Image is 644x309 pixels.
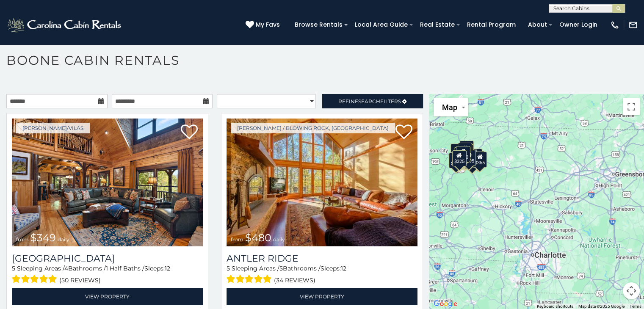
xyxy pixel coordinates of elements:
[322,94,423,108] a: RefineSearchFilters
[434,98,468,116] button: Change map style
[623,98,640,115] button: Toggle fullscreen view
[462,150,476,166] div: $695
[416,18,459,31] a: Real Estate
[12,265,15,272] span: 5
[395,124,412,141] a: Add to favorites
[464,153,479,169] div: $350
[165,265,170,272] span: 12
[64,265,68,272] span: 4
[227,264,417,286] div: Sleeping Areas / Bathrooms / Sleeps:
[630,304,641,309] a: Terms
[227,265,230,272] span: 5
[12,119,203,246] a: Diamond Creek Lodge from $349 daily
[473,152,487,168] div: $355
[468,149,482,165] div: $930
[30,232,56,244] span: $349
[106,265,144,272] span: 1 Half Baths /
[273,236,285,243] span: daily
[451,143,465,159] div: $305
[227,119,417,246] img: Antler Ridge
[58,236,69,243] span: daily
[290,18,347,31] a: Browse Rentals
[245,232,271,244] span: $480
[227,288,417,305] a: View Property
[181,124,198,141] a: Add to favorites
[12,288,203,305] a: View Property
[12,119,203,246] img: Diamond Creek Lodge
[351,18,412,31] a: Local Area Guide
[442,103,457,112] span: Map
[628,20,638,30] img: mail-regular-white.png
[555,18,602,31] a: Owner Login
[246,20,282,30] a: My Favs
[231,236,243,243] span: from
[459,140,473,156] div: $525
[231,123,395,133] a: [PERSON_NAME] / Blowing Rock, [GEOGRAPHIC_DATA]
[338,98,401,105] span: Refine Filters
[524,18,551,31] a: About
[59,275,101,286] span: (50 reviews)
[578,304,625,309] span: Map data ©2025 Google
[610,20,619,30] img: phone-regular-white.png
[463,18,520,31] a: Rental Program
[16,123,90,133] a: [PERSON_NAME]/Vilas
[16,236,29,243] span: from
[358,98,380,105] span: Search
[12,253,203,264] a: [GEOGRAPHIC_DATA]
[227,253,417,264] a: Antler Ridge
[12,253,203,264] h3: Diamond Creek Lodge
[279,265,283,272] span: 5
[6,17,124,33] img: White-1-2.png
[227,119,417,246] a: Antler Ridge from $480 daily
[456,146,470,162] div: $210
[12,264,203,286] div: Sleeping Areas / Bathrooms / Sleeps:
[457,142,472,158] div: $320
[274,275,315,286] span: (34 reviews)
[341,265,346,272] span: 12
[448,152,463,168] div: $375
[623,282,640,299] button: Map camera controls
[256,20,280,29] span: My Favs
[452,150,466,166] div: $325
